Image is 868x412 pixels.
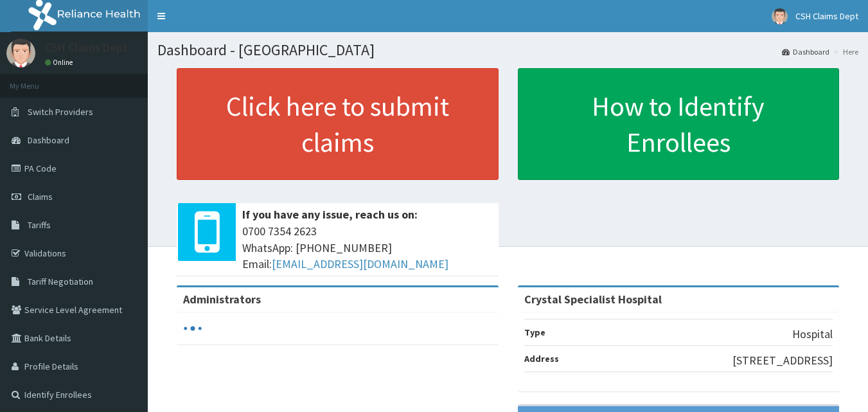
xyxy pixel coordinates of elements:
[524,292,662,307] strong: Crystal Specialist Hospital
[28,134,69,146] span: Dashboard
[242,207,418,222] b: If you have any issue, reach us on:
[524,353,559,364] b: Address
[792,326,833,343] p: Hospital
[45,42,128,53] p: CSH Claims Dept
[157,42,858,58] h1: Dashboard - [GEOGRAPHIC_DATA]
[177,68,499,180] a: Click here to submit claims
[183,292,261,307] b: Administrators
[28,219,51,231] span: Tariffs
[772,8,788,24] img: User Image
[183,319,202,338] svg: audio-loading
[45,58,76,67] a: Online
[242,223,492,273] span: 0700 7354 2623 WhatsApp: [PHONE_NUMBER] Email:
[28,106,93,118] span: Switch Providers
[6,39,35,67] img: User Image
[524,327,545,338] b: Type
[28,276,93,287] span: Tariff Negotiation
[28,191,53,202] span: Claims
[518,68,840,180] a: How to Identify Enrollees
[272,256,448,271] a: [EMAIL_ADDRESS][DOMAIN_NAME]
[831,46,858,57] li: Here
[732,352,833,369] p: [STREET_ADDRESS]
[782,46,829,57] a: Dashboard
[795,10,858,22] span: CSH Claims Dept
